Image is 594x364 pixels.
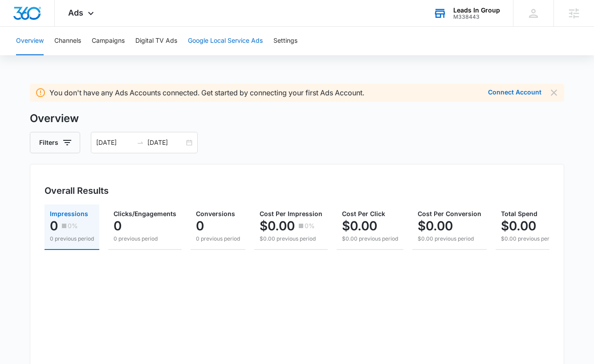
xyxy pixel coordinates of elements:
[501,219,536,233] p: $0.00
[16,27,44,55] button: Overview
[188,27,263,55] button: Google Local Service Ads
[114,219,122,233] p: 0
[14,23,21,30] img: website_grey.svg
[196,210,235,217] span: Conversions
[488,89,541,95] button: Connect Account
[89,52,96,59] img: tab_keywords_by_traffic_grey.svg
[96,138,133,147] input: Start date
[453,7,500,14] div: account name
[549,87,559,98] button: Dismiss
[98,53,150,58] div: Keywords by Traffic
[342,235,398,243] p: $0.00 previous period
[114,235,176,243] p: 0 previous period
[68,8,83,17] span: Ads
[342,210,385,217] span: Cost Per Click
[196,219,204,233] p: 0
[34,53,80,58] div: Domain Overview
[25,14,44,21] div: v 4.0.25
[147,138,184,147] input: End date
[49,87,364,98] p: You don't have any Ads Accounts connected. Get started by connecting your first Ads Account.
[196,235,240,243] p: 0 previous period
[50,235,94,243] p: 0 previous period
[68,223,78,229] p: 0%
[23,23,98,30] div: Domain: [DOMAIN_NAME]
[135,27,177,55] button: Digital TV Ads
[260,219,295,233] p: $0.00
[260,210,322,217] span: Cost Per Impression
[418,235,481,243] p: $0.00 previous period
[305,223,315,229] p: 0%
[24,52,31,59] img: tab_domain_overview_orange.svg
[45,184,109,197] h3: Overall Results
[92,27,125,55] button: Campaigns
[501,235,557,243] p: $0.00 previous period
[137,139,144,146] span: to
[14,14,21,21] img: logo_orange.svg
[137,139,144,146] span: swap-right
[260,235,322,243] p: $0.00 previous period
[342,219,377,233] p: $0.00
[114,210,176,217] span: Clicks/Engagements
[453,14,500,20] div: account id
[418,219,453,233] p: $0.00
[501,210,537,217] span: Total Spend
[54,27,81,55] button: Channels
[273,27,297,55] button: Settings
[50,219,58,233] p: 0
[50,210,88,217] span: Impressions
[418,210,481,217] span: Cost Per Conversion
[30,110,564,127] h3: Overview
[30,132,80,153] button: Filters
